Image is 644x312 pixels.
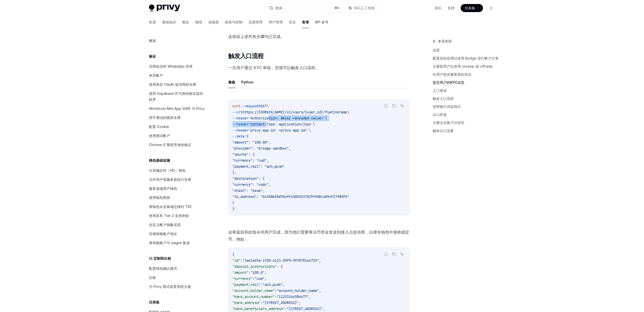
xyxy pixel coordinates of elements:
[313,122,315,126] span: \
[243,110,347,114] span: https://[DOMAIN_NAME]/v1/users/{user_id}/fiat/onramp
[232,306,285,311] span: "bank_beneficiary_address"
[277,264,283,269] span: : {
[302,20,309,24] font: 食谱
[195,20,202,24] font: 钱包
[448,6,455,10] font: 支持
[145,166,209,175] a: 分层确定性（HD）钱包
[461,4,483,12] a: 仪表板
[269,20,283,24] font: 用户管理
[145,104,209,113] a: Worldcoin Mini App SIWE 与 Privy
[149,168,186,172] font: 分层确定性（HD）钱包
[285,306,287,311] span: :
[149,241,190,245] font: 将智能账户与 wagmi 集成
[433,128,454,133] font: 触发出口流量
[182,20,189,24] font: 验证
[433,78,499,86] a: 提交用户的KYC信息
[149,115,181,120] font: 用于测试的模拟令牌
[232,152,255,157] span: "source": {
[145,80,209,89] a: 使用来自 OAuth 提供商的令牌
[391,103,397,109] button: 复制代码块中的内容
[249,20,263,24] font: 交易管理
[162,20,176,24] font: 基础知识
[232,134,245,139] span: --data
[265,276,267,281] span: ,
[433,64,493,68] font: 注册新用户以使用 onramp 或 offramp
[145,211,209,220] a: 使用具有 Tier 2 支持的链
[241,80,254,84] font: Python
[255,276,265,281] span: "usd"
[391,251,397,257] button: 复制代码块中的内容
[232,294,275,299] span: "bank_account_number"
[232,110,243,114] span: --url
[337,6,340,10] font: K
[145,113,209,122] a: 用于测试的模拟令牌
[149,54,156,58] font: 验证
[347,110,349,114] span: \
[275,6,285,10] font: 搜索...
[465,6,475,10] font: 仪表板
[354,6,375,10] font: 询问人工智能
[228,52,263,60] font: 触发入口流程
[232,188,265,193] span: "chain": "base",
[433,62,499,70] a: 注册新用户以使用 onramp 或 offramp
[319,258,321,263] span: ,
[269,16,283,28] a: 用户管理
[232,176,265,181] span: "destination": {
[145,71,209,80] a: 来宾帐户
[289,20,296,24] font: 安全
[232,200,234,205] span: }
[232,116,249,120] span: --header
[277,288,319,293] span: "account_holder_name"
[145,36,209,45] a: 概述
[232,128,249,132] span: --header
[145,264,209,273] a: 配置钱包确认模式
[325,116,327,120] span: \
[228,65,319,70] font: 一旦用户通过 KYC 审核，您就可以触发入口流程。
[149,195,170,200] font: 使用钱包密钥
[434,6,441,11] a: 演示
[266,4,343,13] button: 搜索...⌘K
[208,20,219,24] font: 连接器
[240,258,243,263] span: :
[232,258,240,263] span: "id"
[149,177,191,182] font: 允许用户或服务器执行交易
[149,133,170,138] font: 使用测试帐户
[433,72,471,76] font: 向用户提供服务条款协议
[302,16,309,28] a: 食谱
[145,229,209,238] a: 存储智能账户地址
[249,270,251,275] span: :
[149,284,191,289] font: 为 Privy 模式设置系统主题
[383,251,389,257] button: 报告错误代码
[232,276,253,281] span: "currency"
[433,48,440,52] font: 设置
[399,103,405,109] button: 询问人工智能
[315,16,329,28] a: API 参考
[145,273,209,282] a: 白标
[251,270,265,275] span: "100.0"
[245,134,249,139] span: '{
[433,103,499,111] a: 按照银行存款指示
[249,122,313,126] span: 'Content-Type: application/json'
[149,222,181,227] font: 自定义帐户抽象实现
[145,122,209,131] a: 配置 Cookie
[149,124,169,129] font: 配置 Cookie
[232,104,240,108] span: curl
[232,164,285,169] span: "payment_rail": "ach_push"
[149,91,203,102] font: 使用 Supabase 作为身份验证提供程序
[149,275,156,280] font: 白标
[309,294,311,299] span: ,
[243,258,319,263] span: "3a61a69a-1f20-4113-85f5-997078166729"
[228,76,235,88] button: 卷曲
[232,288,275,293] span: "account_holder_name"
[433,111,499,119] a: 出口匝道
[195,16,202,28] a: 钱包
[149,204,192,209] font: 将钱包从设备端迁移到 TEE
[319,288,321,293] span: ,
[145,193,209,202] a: 使用钱包密钥
[232,282,261,287] span: "payment_rail"
[145,282,209,291] a: 为 Privy 模式设置系统主题
[225,16,243,28] a: 政策与控制
[433,96,454,101] font: 触发入口流程
[433,56,499,60] font: 配置您的应用以使用 Bridge 进行帐户注资
[149,266,177,271] font: 配置钱包确认模式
